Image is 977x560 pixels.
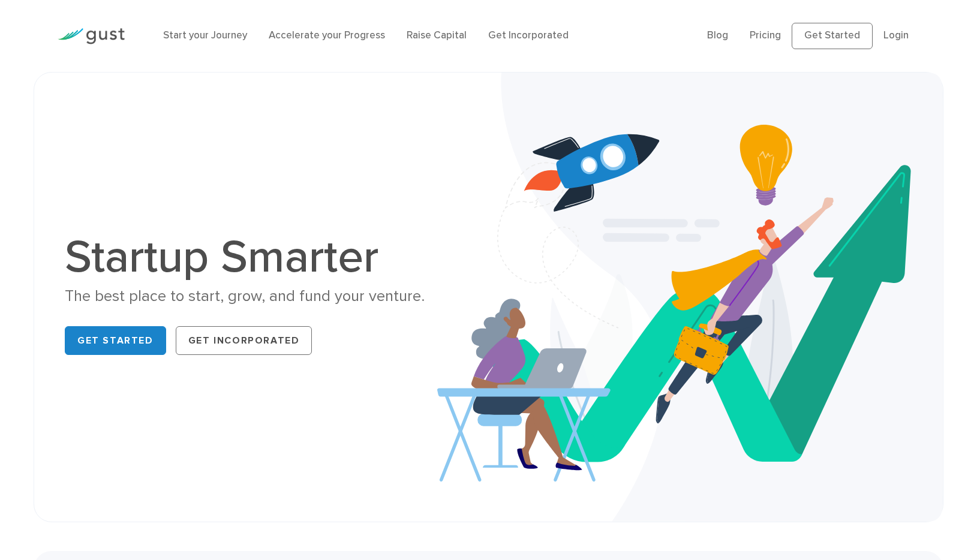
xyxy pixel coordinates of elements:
a: Get Started [65,326,166,355]
h1: Startup Smarter [65,234,479,280]
a: Login [883,29,909,41]
a: Get Incorporated [488,29,569,41]
a: Accelerate your Progress [269,29,385,41]
img: Startup Smarter Hero [437,73,943,522]
a: Blog [707,29,728,41]
a: Get Incorporated [176,326,312,355]
div: The best place to start, grow, and fund your venture. [65,286,479,307]
a: Start your Journey [163,29,247,41]
a: Get Started [792,23,873,49]
a: Pricing [750,29,781,41]
a: Raise Capital [407,29,467,41]
img: Gust Logo [58,28,125,44]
